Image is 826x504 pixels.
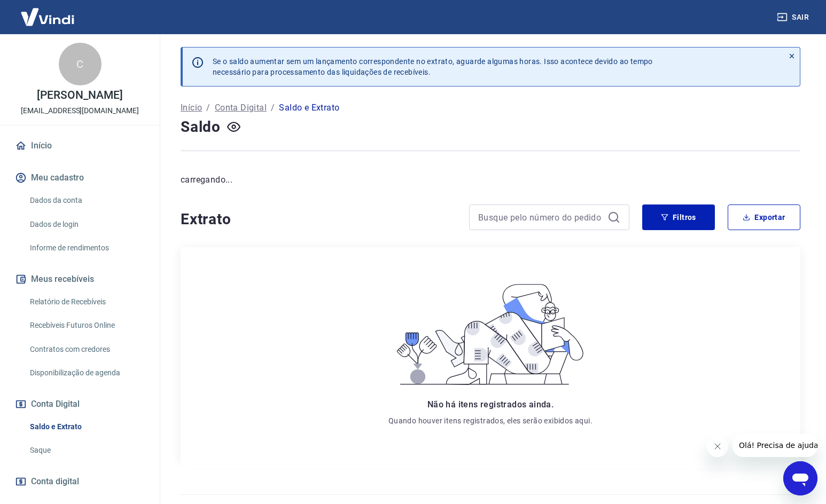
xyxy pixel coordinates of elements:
[6,7,90,16] span: Olá! Precisa de ajuda?
[783,461,817,495] iframe: Botão para abrir a janela de mensagens
[26,190,147,211] a: Dados da conta
[26,237,147,259] a: Informe de rendimentos
[388,415,593,426] p: Quando houver itens registrados, eles serão exibidos aqui.
[642,204,715,230] button: Filtros
[59,43,102,85] div: C
[26,362,147,384] a: Disponibilização de agenda
[707,436,728,457] iframe: Fechar mensagem
[733,434,817,457] iframe: Mensagem da empresa
[427,399,554,409] span: Não há itens registrados ainda.
[13,166,147,190] button: Meu cadastro
[26,291,147,313] a: Relatório de Recebíveis
[279,101,339,114] p: Saldo e Extrato
[13,134,147,157] a: Início
[13,1,82,33] img: Vindi
[37,90,122,101] p: [PERSON_NAME]
[13,267,147,291] button: Meus recebíveis
[181,209,456,230] h4: Extrato
[21,105,139,116] p: [EMAIL_ADDRESS][DOMAIN_NAME]
[215,101,267,114] a: Conta Digital
[478,209,603,225] input: Busque pelo número do pedido
[31,474,79,489] span: Conta digital
[213,56,653,77] p: Se o saldo aumentar sem um lançamento correspondente no extrato, aguarde algumas horas. Isso acon...
[26,439,147,461] a: Saque
[775,7,813,27] button: Sair
[13,392,147,416] button: Conta Digital
[13,470,147,493] a: Conta digital
[26,214,147,235] a: Dados de login
[271,101,275,114] p: /
[181,116,221,138] h4: Saldo
[206,101,210,114] p: /
[181,174,800,186] p: carregando...
[728,204,800,230] button: Exportar
[26,416,147,438] a: Saldo e Extrato
[181,101,202,114] a: Início
[26,314,147,336] a: Recebíveis Futuros Online
[26,338,147,360] a: Contratos com credores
